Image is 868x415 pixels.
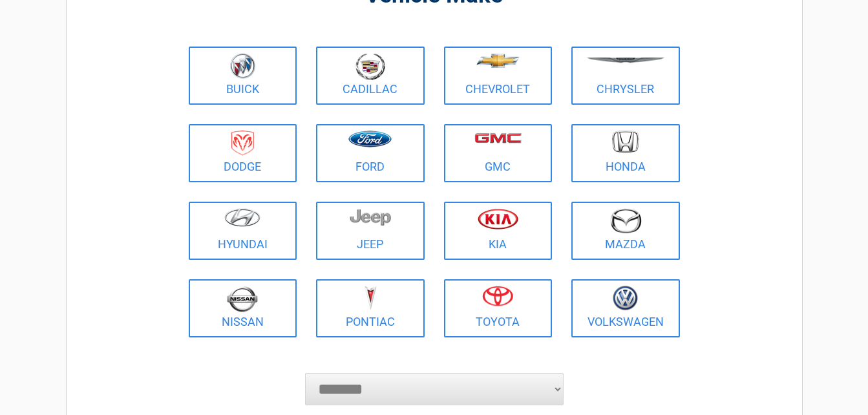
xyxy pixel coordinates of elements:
[189,47,297,105] a: Buick
[474,133,522,144] img: gmc
[227,286,258,312] img: nissan
[224,208,260,227] img: hyundai
[316,47,425,105] a: Cadillac
[316,124,425,182] a: Ford
[189,124,297,182] a: Dodge
[571,279,680,337] a: Volkswagen
[348,131,392,147] img: ford
[189,202,297,260] a: Hyundai
[364,286,377,310] img: pontiac
[189,279,297,337] a: Nissan
[571,202,680,260] a: Mazda
[612,131,639,153] img: honda
[444,202,553,260] a: Kia
[571,47,680,105] a: Chrysler
[586,58,665,63] img: chrysler
[478,208,518,229] img: kia
[444,124,553,182] a: GMC
[350,208,391,226] img: jeep
[613,286,638,311] img: volkswagen
[355,53,385,80] img: cadillac
[444,47,553,105] a: Chevrolet
[231,131,254,156] img: dodge
[476,54,520,68] img: chevrolet
[482,286,513,306] img: toyota
[316,279,425,337] a: Pontiac
[609,208,642,233] img: mazda
[571,124,680,182] a: Honda
[230,53,255,79] img: buick
[316,202,425,260] a: Jeep
[444,279,553,337] a: Toyota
